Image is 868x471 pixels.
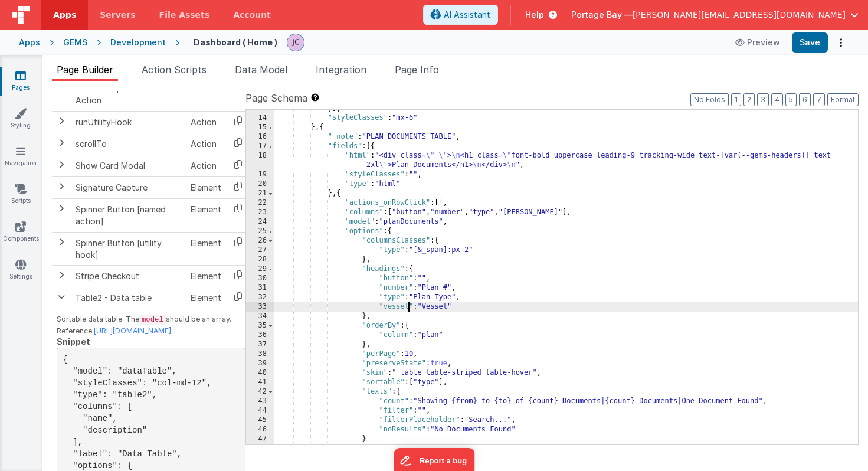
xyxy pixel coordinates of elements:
[246,227,274,236] div: 25
[246,264,274,274] div: 29
[246,179,274,189] div: 20
[71,176,186,198] td: Signature Capture
[246,359,274,368] div: 39
[731,93,741,106] button: 1
[186,155,226,176] td: Action
[71,133,186,155] td: scrollTo
[57,314,245,336] p: Sortable data table. The should be an array. Reference:
[246,123,274,132] div: 15
[71,287,186,309] td: Table2 - Data table
[246,416,274,425] div: 45
[246,444,274,453] div: 48
[246,151,274,170] div: 18
[316,64,366,76] span: Integration
[71,232,186,266] td: Spinner Button [utility hook]
[246,274,274,283] div: 30
[186,111,226,133] td: Action
[571,9,859,21] button: Portage Bay — [PERSON_NAME][EMAIL_ADDRESS][DOMAIN_NAME]
[245,91,307,105] span: Page Schema
[771,93,783,106] button: 4
[246,349,274,359] div: 38
[444,9,490,21] span: AI Assistant
[246,406,274,416] div: 44
[246,340,274,349] div: 37
[246,321,274,331] div: 35
[53,9,76,21] span: Apps
[246,302,274,312] div: 33
[246,217,274,227] div: 24
[785,93,797,106] button: 5
[246,283,274,293] div: 31
[246,378,274,387] div: 41
[71,266,186,287] td: Stripe Checkout
[246,236,274,246] div: 26
[246,434,274,444] div: 47
[246,397,274,406] div: 43
[186,198,226,232] td: Element
[743,93,755,106] button: 2
[235,64,287,76] span: Data Model
[246,255,274,264] div: 28
[799,93,811,106] button: 6
[246,293,274,302] div: 32
[690,93,729,106] button: No Folds
[71,111,186,133] td: runUtilityHook
[186,77,226,111] td: Action
[246,170,274,179] div: 19
[813,93,825,106] button: 7
[159,9,210,21] span: File Assets
[246,387,274,397] div: 42
[757,93,769,106] button: 3
[833,34,849,51] button: Options
[186,133,226,155] td: Action
[246,113,274,123] div: 14
[246,331,274,340] div: 36
[186,266,226,287] td: Element
[246,132,274,142] div: 16
[71,155,186,176] td: Show Card Modal
[246,312,274,321] div: 34
[110,37,166,48] div: Development
[186,232,226,266] td: Element
[633,9,846,21] span: [PERSON_NAME][EMAIL_ADDRESS][DOMAIN_NAME]
[827,93,859,106] button: Format
[395,64,439,76] span: Page Info
[57,336,90,346] strong: Snippet
[71,77,186,111] td: runOnCompleteHook Action
[287,34,304,51] img: 5d1ca2343d4fbe88511ed98663e9c5d3
[100,9,135,21] span: Servers
[571,9,633,21] span: Portage Bay —
[792,32,828,53] button: Save
[246,246,274,255] div: 27
[57,64,113,76] span: Page Builder
[142,64,207,76] span: Action Scripts
[246,198,274,208] div: 22
[19,37,40,48] div: Apps
[246,368,274,378] div: 40
[186,287,226,309] td: Element
[71,198,186,232] td: Spinner Button [named action]
[246,425,274,434] div: 46
[728,33,787,52] button: Preview
[423,5,498,25] button: AI Assistant
[194,38,277,47] h4: Dashboard ( Home )
[525,9,544,21] span: Help
[63,37,87,48] div: GEMS
[139,315,166,325] code: model
[94,326,171,335] a: [URL][DOMAIN_NAME]
[246,189,274,198] div: 21
[246,142,274,151] div: 17
[186,176,226,198] td: Element
[246,208,274,217] div: 23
